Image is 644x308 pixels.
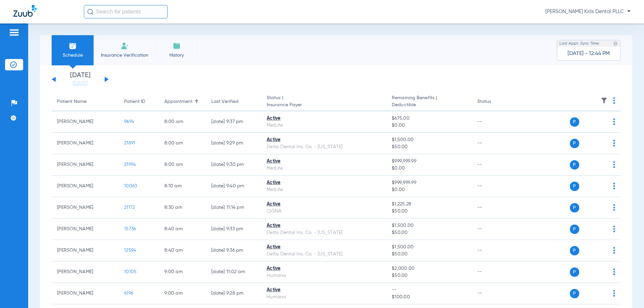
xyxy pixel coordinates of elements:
[267,222,381,229] div: Active
[472,133,517,154] td: --
[206,219,261,240] td: [DATE] 9:33 PM
[124,162,136,167] span: 21994
[267,229,381,236] div: Delta Dental Ins. Co. - [US_STATE]
[52,133,119,154] td: [PERSON_NAME]
[206,176,261,197] td: [DATE] 9:40 PM
[69,42,77,50] img: Schedule
[386,93,472,111] th: Remaining Benefits |
[206,261,261,283] td: [DATE] 11:02 AM
[52,283,119,304] td: [PERSON_NAME]
[267,122,381,129] div: MetLife
[60,72,100,87] li: [DATE]
[559,40,600,47] span: Last Appt. Sync Time:
[392,186,466,193] span: $0.00
[392,294,466,301] span: $100.00
[613,41,618,46] img: last sync help info
[206,154,261,176] td: [DATE] 9:30 PM
[159,154,206,176] td: 8:00 AM
[164,98,201,105] div: Appointment
[613,226,615,232] img: group-dot-blue.svg
[124,98,154,105] div: Patient ID
[124,119,134,124] span: 9694
[164,98,193,105] div: Appointment
[124,98,145,105] div: Patient ID
[267,102,381,109] span: Insurance Payer
[392,136,466,143] span: $1,500.00
[84,5,168,18] input: Search for patients
[267,115,381,122] div: Active
[267,251,381,258] div: Delta Dental Ins. Co. - [US_STATE]
[57,52,89,59] span: Schedule
[570,267,579,277] span: P
[267,265,381,272] div: Active
[267,143,381,150] div: Delta Dental Ins. Co. - [US_STATE]
[13,5,37,17] img: Zuub Logo
[568,50,610,57] span: [DATE] - 12:44 PM
[392,158,466,165] span: $999,999.99
[392,265,466,272] span: $2,000.00
[267,136,381,143] div: Active
[159,111,206,133] td: 8:00 AM
[99,52,151,59] span: Insurance Verification
[472,93,517,111] th: Status
[613,140,615,146] img: group-dot-blue.svg
[392,201,466,208] span: $1,225.28
[392,102,466,109] span: Deductible
[472,261,517,283] td: --
[472,240,517,261] td: --
[159,283,206,304] td: 9:00 AM
[267,244,381,251] div: Active
[613,118,615,125] img: group-dot-blue.svg
[392,179,466,186] span: $999,999.99
[613,183,615,189] img: group-dot-blue.svg
[610,276,644,308] iframe: Chat Widget
[545,8,631,15] span: [PERSON_NAME] Kids Dental PLLC
[121,42,129,50] img: Manual Insurance Verification
[87,9,93,15] img: Search Icon
[159,133,206,154] td: 8:00 AM
[570,160,579,170] span: P
[613,97,615,104] img: group-dot-blue.svg
[173,42,181,50] img: History
[9,28,19,37] img: hamburger-icon
[392,122,466,129] span: $0.00
[570,203,579,212] span: P
[570,182,579,191] span: P
[159,240,206,261] td: 8:40 AM
[601,97,607,104] img: filter.svg
[570,246,579,255] span: P
[57,98,87,105] div: Patient Name
[206,283,261,304] td: [DATE] 9:28 PM
[613,247,615,254] img: group-dot-blue.svg
[52,240,119,261] td: [PERSON_NAME]
[261,93,386,111] th: Status |
[206,197,261,219] td: [DATE] 11:14 PM
[52,111,119,133] td: [PERSON_NAME]
[472,219,517,240] td: --
[570,225,579,234] span: P
[472,283,517,304] td: --
[570,139,579,148] span: P
[392,244,466,251] span: $1,500.00
[392,229,466,236] span: $50.00
[206,111,261,133] td: [DATE] 9:37 PM
[267,186,381,193] div: MetLife
[472,111,517,133] td: --
[159,176,206,197] td: 8:10 AM
[392,165,466,172] span: $0.00
[472,197,517,219] td: --
[52,176,119,197] td: [PERSON_NAME]
[206,240,261,261] td: [DATE] 9:36 PM
[52,219,119,240] td: [PERSON_NAME]
[267,208,381,215] div: CIGNA
[570,289,579,298] span: P
[267,201,381,208] div: Active
[613,204,615,211] img: group-dot-blue.svg
[392,287,466,294] span: --
[159,261,206,283] td: 9:00 AM
[267,287,381,294] div: Active
[613,268,615,275] img: group-dot-blue.svg
[267,272,381,279] div: Humana
[211,98,238,105] div: Last Verified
